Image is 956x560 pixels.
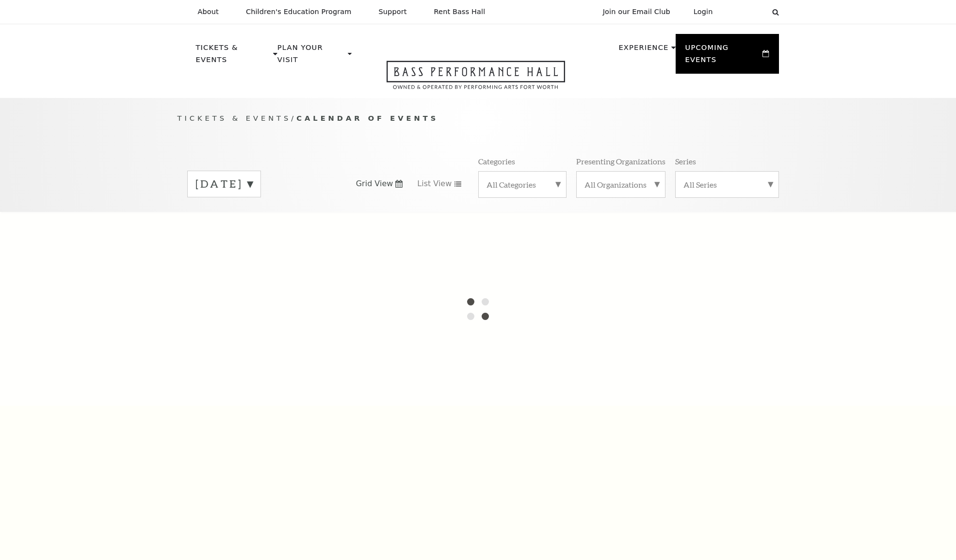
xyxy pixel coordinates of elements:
[195,176,253,192] label: [DATE]
[685,42,761,71] p: Upcoming Events
[196,42,271,71] p: Tickets & Events
[576,156,665,166] p: Presenting Organizations
[198,8,219,16] p: About
[277,42,345,71] p: Plan Your Visit
[683,179,771,190] label: All Series
[486,179,558,190] label: All Categories
[246,8,352,16] p: Children's Education Program
[675,156,696,166] p: Series
[178,112,779,125] p: /
[434,8,486,16] p: Rent Bass Hall
[178,114,292,122] span: Tickets & Events
[379,8,407,16] p: Support
[356,178,393,189] span: Grid View
[417,178,452,189] span: List View
[584,179,657,190] label: All Organizations
[618,42,668,59] p: Experience
[729,7,763,16] select: Select:
[296,114,438,122] span: Calendar of Events
[478,156,515,166] p: Categories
